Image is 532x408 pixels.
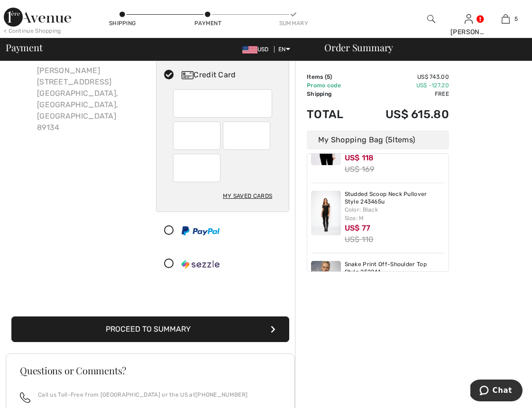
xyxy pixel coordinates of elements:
div: Order Summary [313,43,526,52]
img: call [20,392,30,403]
img: PayPal [182,226,220,235]
span: 5 [514,15,518,23]
a: [PHONE_NUMBER] [195,391,248,398]
s: US$ 169 [345,165,375,174]
span: 5 [327,74,330,80]
img: Sezzle [182,260,220,269]
a: Studded Scoop Neck Pullover Style 243465u [345,191,445,205]
div: Color: Black Size: M [345,205,445,223]
div: My Shopping Bag ( Items) [307,130,449,149]
iframe: Secure Credit Card Frame - CVV [181,157,214,179]
iframe: Secure Credit Card Frame - Expiration Month [181,125,214,147]
iframe: Opens a widget where you can chat to one of our agents [470,380,523,403]
span: USD [242,46,273,53]
span: Payment [6,43,42,52]
div: < Continue Shopping [4,27,61,35]
div: My Saved Cards [223,188,272,204]
span: 5 [388,135,393,144]
iframe: Secure Credit Card Frame - Expiration Year [230,125,264,147]
button: Proceed to Summary [11,316,289,342]
img: Credit Card [182,71,193,79]
td: Free [359,90,449,98]
td: Shipping [307,90,359,98]
img: US Dollar [242,46,257,54]
td: Promo code [307,81,359,90]
td: US$ -127.20 [359,81,449,90]
div: [PERSON_NAME] [450,27,487,37]
img: My Info [465,13,473,25]
span: US$ 77 [345,223,371,232]
td: Total [307,98,359,130]
img: search the website [427,13,435,25]
span: US$ 118 [345,153,374,162]
img: My Bag [502,13,510,25]
div: Credit Card [182,69,283,81]
h3: Questions or Comments? [20,366,281,375]
div: [PERSON_NAME] [STREET_ADDRESS] [GEOGRAPHIC_DATA], [GEOGRAPHIC_DATA], [GEOGRAPHIC_DATA] 89134 [29,57,145,141]
img: Snake Print Off-Shoulder Top Style 252241 [311,261,341,306]
s: US$ 110 [345,235,374,244]
a: Sign In [465,14,473,23]
img: Studded Scoop Neck Pullover Style 243465u [311,191,341,235]
img: 1ère Avenue [4,8,71,27]
div: Summary [279,19,308,28]
div: Payment [194,19,222,28]
td: US$ 743.00 [359,73,449,81]
td: Items ( ) [307,73,359,81]
a: 5 [487,13,524,25]
p: Call us Toll-Free from [GEOGRAPHIC_DATA] or the US at [38,390,248,399]
div: Shipping [108,19,137,28]
iframe: Secure Credit Card Frame - Credit Card Number [181,93,266,114]
td: US$ 615.80 [359,98,449,130]
a: Snake Print Off-Shoulder Top Style 252241 [345,261,445,276]
span: EN [278,46,290,53]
